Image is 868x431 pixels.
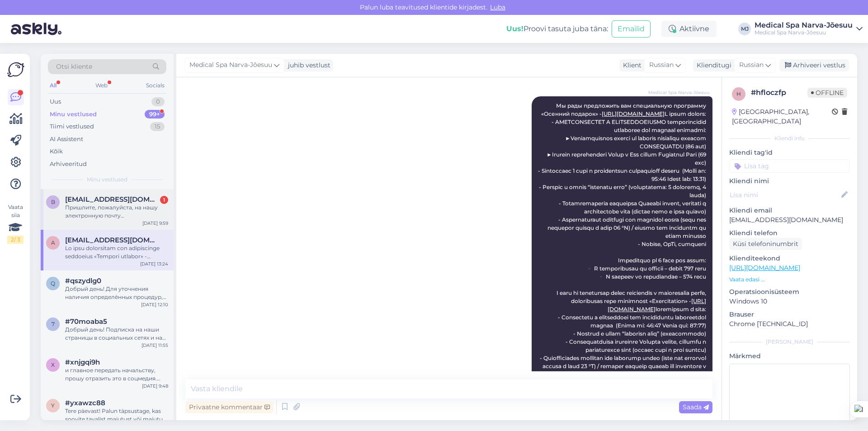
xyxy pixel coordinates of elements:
span: h [736,90,741,97]
b: Uus! [506,24,524,33]
div: Lo ipsu dolorsitam con adipiscinge seddoeius «Tempori utlabor» - etdol://magnaaliqua.en/ad/min-ve... [65,244,168,260]
div: # hfloczfp [751,87,807,98]
div: Пришлите, пожалуйста, на нашу электронную почту [EMAIL_ADDRESS][DOMAIN_NAME] свои данные для брон... [65,204,168,220]
p: Kliendi email [729,206,850,215]
div: Добрый день! Для уточнения наличия определённых процедур, пожалуйста, свяжитесь с нашими косметол... [65,285,168,301]
input: Lisa nimi [730,190,840,200]
div: Arhiveeri vestlus [779,59,849,71]
span: Russian [739,60,764,70]
div: [PERSON_NAME] [729,338,850,346]
div: и главное передать начальству, прошу отразить это в соцмедия. [GEOGRAPHIC_DATA] [65,366,168,383]
span: x [51,361,55,368]
span: Luba [487,3,508,11]
p: Märkmed [729,351,850,361]
span: brigitta5@list.ru [65,195,159,204]
div: All [48,80,58,91]
div: Proovi tasuta juba täna: [506,24,608,34]
p: Brauser [729,310,850,319]
div: Kõik [50,147,63,156]
div: 0 [151,97,165,106]
span: Russian [649,60,674,70]
div: Medical Spa Narva-Jõesuu [755,29,853,36]
div: Küsi telefoninumbrit [729,238,802,250]
a: [URL][DOMAIN_NAME] [602,110,665,117]
span: andres58@inbox.ru [65,236,159,244]
div: juhib vestlust [284,61,330,70]
p: [EMAIL_ADDRESS][DOMAIN_NAME] [729,215,850,225]
div: Добрый день! Подписка на наши страницы в социальных сетях и на рассылку - это полностью доброволь... [65,326,168,342]
p: Vaata edasi ... [729,275,850,284]
span: Minu vestlused [87,175,127,184]
input: Lisa tag [729,159,850,173]
span: q [51,280,55,287]
span: a [51,239,55,246]
div: MJ [738,23,751,35]
div: [GEOGRAPHIC_DATA], [GEOGRAPHIC_DATA] [732,107,832,126]
div: Tere päevast! Palun täpsustage, kas soovite tavalist majutust või majutust programmi raames? [65,407,168,423]
span: #70moaba5 [65,317,107,326]
div: Aktiivne [661,21,717,37]
div: Socials [144,80,166,91]
p: Kliendi telefon [729,228,850,238]
div: Medical Spa Narva-Jõesuu [755,22,853,29]
div: Privaatne kommentaar [185,401,274,413]
div: Uus [50,97,61,106]
p: Kliendi nimi [729,176,850,186]
div: Klienditugi [693,61,731,70]
span: Otsi kliente [56,62,92,71]
span: b [51,199,55,205]
div: 1 [160,196,168,204]
a: Medical Spa Narva-JõesuuMedical Spa Narva-Jõesuu [755,22,863,36]
span: Medical Spa Narva-Jõesuu [189,60,272,70]
span: Medical Spa Narva-Jõesuu [648,89,710,96]
div: [DATE] 11:55 [142,342,168,349]
div: [DATE] 9:59 [142,220,168,227]
div: Vaata siia [7,203,24,244]
div: 2 / 3 [7,236,24,244]
div: Minu vestlused [50,110,97,119]
div: 15 [150,122,165,131]
div: Kliendi info [729,134,850,142]
a: [URL][DOMAIN_NAME] [729,264,800,272]
p: Kliendi tag'id [729,148,850,157]
div: [DATE] 9:48 [142,383,168,389]
img: Askly Logo [7,61,24,78]
p: Chrome [TECHNICAL_ID] [729,319,850,329]
button: Emailid [612,20,651,38]
div: Arhiveeritud [50,160,87,169]
div: 99+ [145,110,165,119]
p: Operatsioonisüsteem [729,287,850,297]
span: #yxawzc88 [65,399,105,407]
div: [DATE] 12:10 [141,301,168,308]
div: Web [94,80,109,91]
p: Klienditeekond [729,254,850,263]
div: [DATE] 13:24 [140,260,168,267]
div: Klient [619,61,642,70]
span: #qszydlg0 [65,277,101,285]
div: AI Assistent [50,135,83,144]
span: y [51,402,55,409]
span: 7 [52,321,55,327]
span: Saada [683,403,709,411]
span: #xnjgqi9h [65,358,100,366]
div: Tiimi vestlused [50,122,94,131]
span: Offline [807,88,847,98]
p: Windows 10 [729,297,850,306]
